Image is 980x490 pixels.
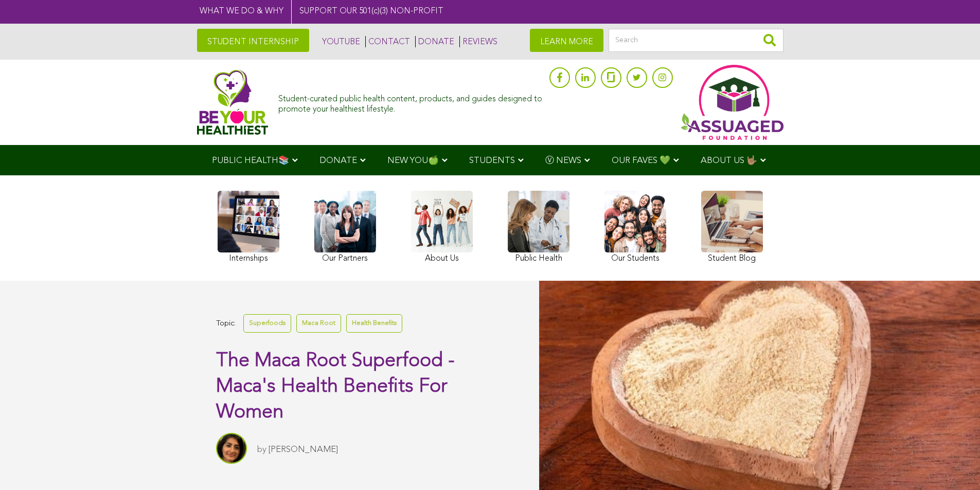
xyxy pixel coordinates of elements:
a: YOUTUBE [319,36,360,47]
img: Assuaged [197,69,269,135]
span: STUDENTS [469,156,515,165]
span: ABOUT US 🤟🏽 [701,156,757,165]
span: by [257,445,266,454]
img: Sitara Darvish [216,433,247,464]
span: The Maca Root Superfood - Maca's Health Benefits For Women [216,351,455,422]
a: Health Benefits [346,314,402,332]
a: DONATE [415,36,454,47]
a: CONTACT [365,36,410,47]
img: Assuaged App [681,65,783,140]
span: Ⓥ NEWS [545,156,581,165]
iframe: Chat Widget [929,441,980,490]
a: Maca Root [296,314,341,332]
div: Student-curated public health content, products, and guides designed to promote your healthiest l... [278,89,544,114]
div: Navigation Menu [197,145,783,175]
span: PUBLIC HEALTH📚 [212,156,289,165]
img: glassdoor [607,72,614,82]
span: Topic: [216,317,236,331]
a: Superfoods [243,314,291,332]
a: REVIEWS [459,36,497,47]
a: STUDENT INTERNSHIP [197,29,309,52]
span: OUR FAVES 💚 [612,156,670,165]
a: LEARN MORE [530,29,603,52]
span: DONATE [319,156,357,165]
span: NEW YOU🍏 [387,156,439,165]
input: Search [609,29,783,52]
a: [PERSON_NAME] [269,445,338,454]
